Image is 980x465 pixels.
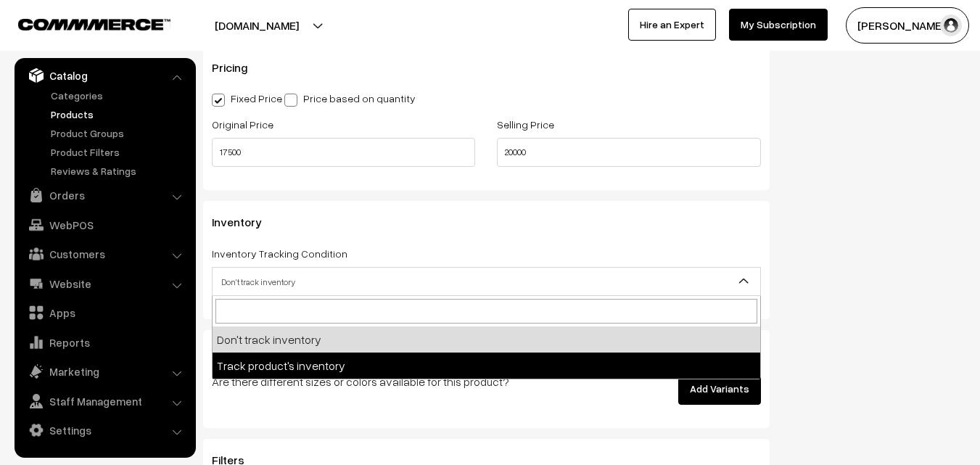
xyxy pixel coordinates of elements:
a: Website [18,271,191,297]
a: COMMMERCE [18,15,145,32]
a: Products [47,107,191,122]
a: Categories [47,88,191,103]
button: Add Variants [678,373,761,405]
a: Hire an Expert [628,9,716,41]
a: Product Groups [47,125,191,141]
li: Track product's inventory [213,353,760,379]
a: WebPOS [18,212,191,238]
a: Marketing [18,358,191,384]
a: Catalog [18,62,191,89]
label: Fixed Price [212,91,282,106]
a: Orders [18,182,191,208]
li: Don't track inventory [213,326,760,353]
input: Original Price [212,138,475,167]
a: Reviews & Ratings [47,163,191,178]
label: Selling Price [497,117,554,132]
input: Selling Price [497,138,760,167]
a: Reports [18,329,191,355]
img: user [940,15,962,36]
button: [DOMAIN_NAME] [164,7,350,44]
a: Apps [18,300,191,326]
span: Pricing [212,60,265,75]
span: Don't track inventory [212,267,761,296]
a: Settings [18,417,191,443]
label: Inventory Tracking Condition [212,246,347,261]
a: Product Filters [47,144,191,160]
span: Don't track inventory [213,269,760,295]
button: [PERSON_NAME] [846,7,969,44]
a: Customers [18,241,191,267]
label: Price based on quantity [284,91,416,106]
p: Are there different sizes or colors available for this product? [212,373,570,390]
img: COMMMERCE [18,19,170,30]
span: Inventory [212,215,279,229]
label: Original Price [212,117,273,132]
a: Staff Management [18,388,191,414]
a: My Subscription [729,9,828,41]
